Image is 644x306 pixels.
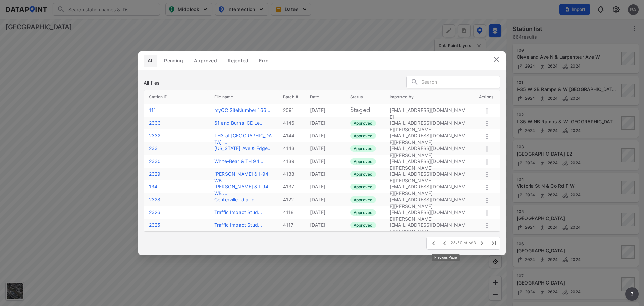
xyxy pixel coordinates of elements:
td: 4118 [278,206,305,219]
label: Staged [350,107,370,114]
label: Approved [350,133,376,139]
span: Approved [194,57,217,64]
td: [DATE] [305,219,345,231]
label: Approved [350,184,376,190]
td: 4117 [278,219,305,231]
label: Approved [350,171,376,177]
td: [DATE] [305,142,345,155]
span: Rejected [228,57,248,64]
th: Imported by [384,90,474,104]
a: 2326 [149,209,161,215]
a: [PERSON_NAME] & I-94 WB ... [214,171,268,183]
div: full width tabs example [144,55,277,67]
label: Approved [350,196,376,203]
td: [DATE] [305,180,345,193]
td: [DATE] [305,104,345,117]
label: Approved [350,120,376,126]
label: Traffic Impact Study.05.04.2022.pdf [214,209,262,215]
label: McKnight & I-94 WB on Ramp ICE Report.pdf [214,184,268,196]
label: Traffic Impact Study.05.04.2022.pdf [214,222,262,228]
a: Centerville rd at c... [214,196,258,202]
label: 2333 [149,120,161,126]
label: 134 [149,184,157,189]
th: Station ID [144,90,209,104]
span: Pending [164,57,183,64]
span: Next Page [476,237,488,249]
label: Approved [350,209,376,216]
label: Approved [350,145,376,152]
td: [EMAIL_ADDRESS][DOMAIN_NAME][PERSON_NAME] [384,219,474,231]
span: Last Page [488,237,500,249]
td: [EMAIL_ADDRESS][DOMAIN_NAME][PERSON_NAME] [384,117,474,129]
td: 4138 [278,168,305,180]
th: Actions [474,90,500,104]
td: [DATE] [305,117,345,129]
label: 2328 [149,196,161,202]
th: Date [305,90,345,104]
td: [EMAIL_ADDRESS][DOMAIN_NAME][PERSON_NAME] [384,193,474,206]
td: [EMAIL_ADDRESS][DOMAIN_NAME][PERSON_NAME] [384,180,474,193]
td: 2091 [278,104,305,117]
a: TH3 at [GEOGRAPHIC_DATA] I... [214,133,272,145]
td: 4122 [278,193,305,206]
label: TH3 at Plato Blvd ICE LCF 20250508.pdf [214,133,272,145]
a: [US_STATE] Ave & Edge... [214,145,272,151]
span: Error [259,57,270,64]
td: 4146 [278,117,305,129]
td: [DATE] [305,155,345,168]
span: First Page [427,237,439,249]
h3: All files [144,80,160,86]
td: [DATE] [305,168,345,180]
label: 61 and Burns ICE Letter 2025-06-12_STP_RC_MnDOT.pdf [214,120,264,126]
td: [EMAIL_ADDRESS][DOMAIN_NAME][PERSON_NAME] [384,155,474,168]
label: 2330 [149,158,161,164]
td: [DATE] [305,129,345,142]
label: 2331 [149,145,160,151]
td: 4143 [278,142,305,155]
a: Traffic Impact Stud... [214,222,262,228]
label: 2325 [149,222,161,228]
td: 4139 [278,155,305,168]
a: Traffic Impact Stud... [214,209,262,215]
button: more [625,287,639,301]
label: 111 [149,107,156,113]
label: myQC SiteNumber 16653901 [214,107,270,113]
img: close.efbf2170.svg [492,55,500,63]
input: Search [421,77,500,87]
label: McKnight & I-94 WB on Ramp ICE Report.pdf [214,171,268,183]
a: 61 and Burns ICE Le... [214,120,264,126]
label: 2329 [149,171,161,177]
label: Centerville rd at cub foods 0600 - 2100 w ped_2328.xlsx [214,196,258,202]
label: Approved [350,222,376,228]
td: [EMAIL_ADDRESS][DOMAIN_NAME][PERSON_NAME] [384,168,474,180]
td: [EMAIL_ADDRESS][DOMAIN_NAME][PERSON_NAME] [384,142,474,155]
td: 4144 [278,129,305,142]
th: Status [345,90,384,104]
a: White-Bear & TH 94 ... [214,158,265,164]
span: All [148,57,153,64]
span: ? [629,290,635,298]
th: File name [209,90,278,104]
a: [PERSON_NAME] & I-94 WB ... [214,184,268,196]
td: [EMAIL_ADDRESS][DOMAIN_NAME][PERSON_NAME] [384,129,474,142]
a: myQC SiteNumber 166... [214,107,270,113]
td: [EMAIL_ADDRESS][DOMAIN_NAME] [384,104,474,117]
span: 26-50 of 668 [451,241,476,246]
th: Batch # [278,90,305,104]
td: [DATE] [305,193,345,206]
label: White-Bear & TH 94 WB Ramp ICE Report.pdf [214,158,265,164]
label: Maryland Ave & Edgerton St ICE_SIGNED comp..pdf [214,145,272,151]
td: [DATE] [305,206,345,219]
label: 2332 [149,133,161,138]
td: [EMAIL_ADDRESS][DOMAIN_NAME][PERSON_NAME] [384,206,474,219]
td: 4137 [278,180,305,193]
